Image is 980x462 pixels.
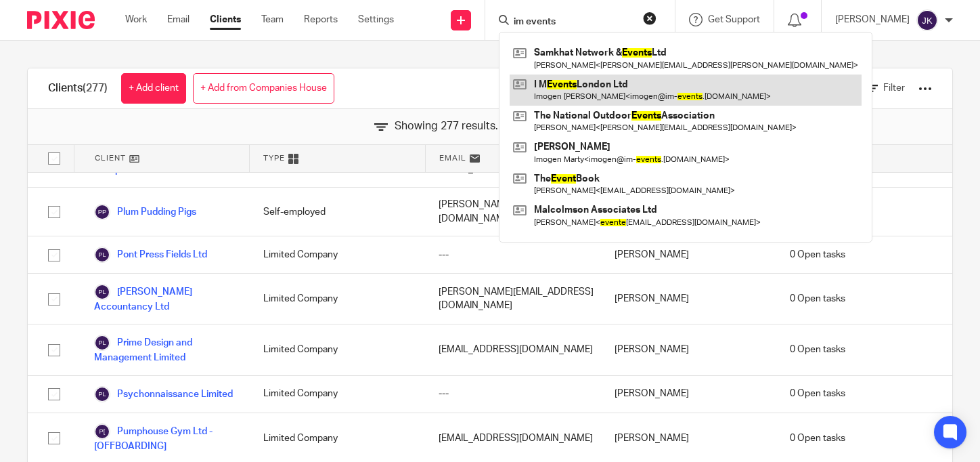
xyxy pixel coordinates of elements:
div: [PERSON_NAME][EMAIL_ADDRESS][DOMAIN_NAME] [425,274,601,324]
a: Pont Press Fields Ltd [94,247,207,263]
div: --- [425,236,601,273]
span: 0 Open tasks [790,248,845,261]
a: Settings [358,13,394,26]
p: [PERSON_NAME] [835,13,910,26]
span: (277) [83,83,108,93]
span: 0 Open tasks [790,432,845,445]
a: Work [125,13,147,26]
img: svg%3E [94,386,110,402]
div: Limited Company [250,376,426,413]
div: Limited Company [250,236,426,273]
a: Plum Pudding Pigs [94,204,196,220]
a: Email [167,13,190,26]
span: Client [95,152,126,164]
a: Team [261,13,284,26]
a: Pumphouse Gym Ltd - [OFFBOARDING] [94,423,236,453]
a: Reports [304,13,338,26]
div: [PERSON_NAME] [601,324,777,375]
span: Showing 277 results. [395,119,498,134]
img: svg%3E [94,335,110,351]
h1: Clients [48,81,108,96]
img: svg%3E [94,247,110,263]
span: 0 Open tasks [790,387,845,400]
div: [PERSON_NAME] [601,274,777,324]
div: Limited Company [250,274,426,324]
img: svg%3E [94,284,110,300]
div: Limited Company [250,324,426,375]
a: Psychonnaissance Limited [94,386,233,402]
a: + Add from Companies House [193,73,334,104]
button: Clear [643,12,656,25]
a: Clients [210,13,241,26]
input: Search [512,16,634,28]
span: Type [263,152,285,164]
a: + Add client [121,73,186,104]
div: Self-employed [250,188,426,236]
div: [EMAIL_ADDRESS][DOMAIN_NAME] [425,324,601,375]
span: Get Support [708,15,760,24]
img: svg%3E [94,423,110,440]
img: Pixie [27,11,95,29]
span: Email [439,152,466,164]
div: [PERSON_NAME][EMAIL_ADDRESS][DOMAIN_NAME] [425,188,601,236]
div: [PERSON_NAME] [601,376,777,413]
div: [PERSON_NAME] [601,236,777,273]
img: svg%3E [94,204,110,220]
div: --- [425,376,601,413]
span: Filter [883,83,905,93]
span: 0 Open tasks [790,292,845,306]
a: Prime Design and Management Limited [94,335,236,364]
a: [PERSON_NAME] Accountancy Ltd [94,284,236,314]
span: 0 Open tasks [790,343,845,356]
input: Select all [41,146,67,171]
img: svg%3E [916,9,938,31]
